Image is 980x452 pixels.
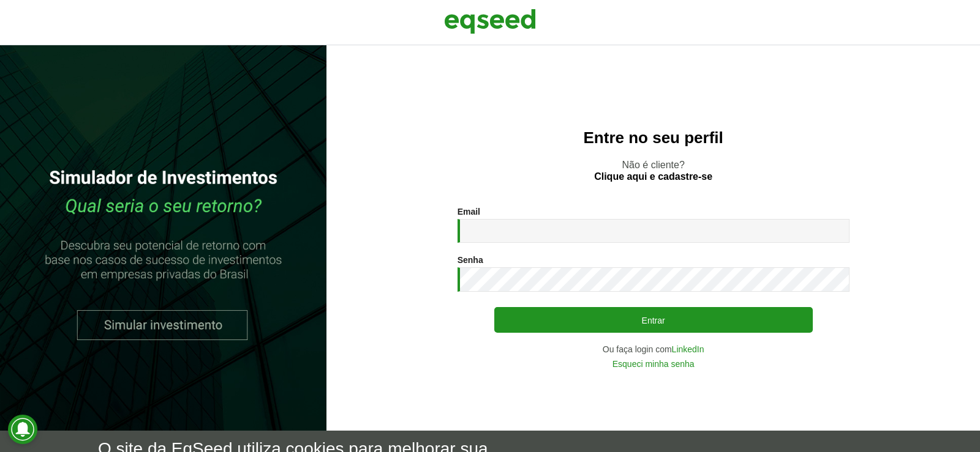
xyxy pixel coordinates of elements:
a: LinkedIn [672,345,704,354]
button: Entrar [494,307,813,333]
img: EqSeed Logo [444,6,536,37]
h2: Entre no seu perfil [351,129,956,147]
a: Esqueci minha senha [612,360,695,368]
label: Email [458,207,480,216]
a: Clique aqui e cadastre-se [594,172,712,182]
label: Senha [458,256,483,264]
div: Ou faça login com [458,345,850,354]
p: Não é cliente? [351,159,956,182]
